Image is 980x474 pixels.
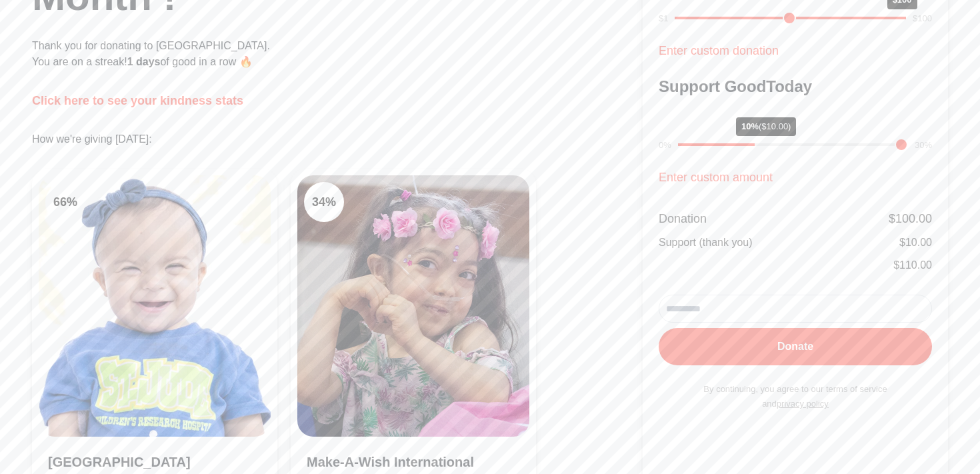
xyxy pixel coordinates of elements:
div: 34 % [304,182,344,222]
img: Clean Air Task Force [39,175,271,437]
a: Enter custom amount [659,171,773,184]
img: Clean Cooking Alliance [297,175,529,437]
span: 100.00 [895,212,932,225]
a: privacy policy [777,399,829,409]
h3: Make-A-Wish International [307,453,520,471]
div: $100 [913,12,932,25]
p: By continuing, you agree to our terms of service and [659,382,932,411]
span: 1 days [127,56,161,67]
div: 66 % [45,182,85,222]
div: $1 [659,12,668,25]
div: Donation [659,209,707,228]
h3: [GEOGRAPHIC_DATA] [48,453,261,471]
div: 10% [736,117,796,136]
h3: Support GoodToday [659,76,932,97]
div: 0% [659,139,671,152]
div: $ [899,235,932,251]
div: $ [889,209,932,228]
span: ($10.00) [759,121,791,131]
a: Enter custom donation [659,44,779,57]
div: 30% [915,139,932,152]
span: 110.00 [899,259,932,271]
p: Thank you for donating to [GEOGRAPHIC_DATA]. You are on a streak! of good in a row 🔥 [32,38,643,70]
div: Support (thank you) [659,235,753,251]
div: $ [893,257,932,273]
button: Donate [659,328,932,365]
span: 10.00 [905,237,932,248]
a: Click here to see your kindness stats [32,94,243,107]
p: How we're giving [DATE]: [32,131,643,147]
